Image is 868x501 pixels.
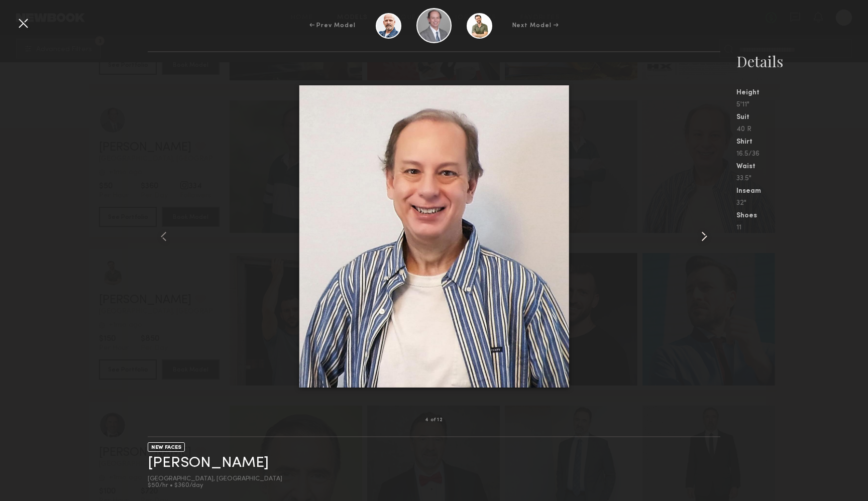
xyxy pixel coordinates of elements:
div: Next Model → [512,21,559,30]
div: Inseam [736,188,868,195]
div: 40 R [736,126,868,133]
div: Height [736,89,868,96]
a: [PERSON_NAME] [148,455,269,471]
div: 33.5" [736,175,868,182]
div: 11 [736,224,868,231]
div: Waist [736,163,868,170]
div: ← Prev Model [309,21,356,30]
div: 16.5/36 [736,151,868,158]
div: NEW FACES [148,442,185,452]
div: 32" [736,200,868,207]
div: [GEOGRAPHIC_DATA], [GEOGRAPHIC_DATA] [148,476,282,482]
div: 4 of 12 [425,418,443,423]
div: Suit [736,114,868,121]
div: Details [736,51,868,71]
div: $50/hr • $360/day [148,482,282,489]
div: 5'11" [736,101,868,108]
div: Shoes [736,212,868,219]
div: Shirt [736,139,868,146]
